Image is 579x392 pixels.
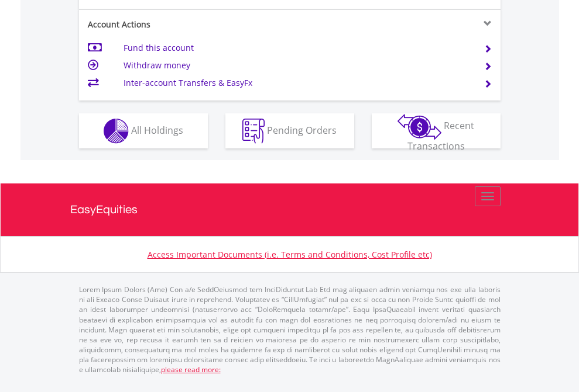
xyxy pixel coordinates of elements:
[148,249,432,260] a: Access Important Documents (i.e. Terms and Conditions, Cost Profile etc)
[124,57,470,74] td: Withdraw money
[398,114,441,140] img: transactions-zar-wht.png
[70,183,509,236] a: EasyEquities
[79,113,208,148] button: All Holdings
[104,119,129,144] img: holdings-wht.png
[161,365,221,374] a: please read more:
[267,123,337,136] span: Pending Orders
[124,39,470,57] td: Fund this account
[79,19,290,30] div: Account Actions
[124,74,470,92] td: Inter-account Transfers & EasyFx
[79,285,501,374] p: Lorem Ipsum Dolors (Ame) Con a/e SeddOeiusmod tem InciDiduntut Lab Etd mag aliquaen admin veniamq...
[242,119,265,144] img: pending_instructions-wht.png
[131,123,183,136] span: All Holdings
[225,113,354,148] button: Pending Orders
[372,113,501,148] button: Recent Transactions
